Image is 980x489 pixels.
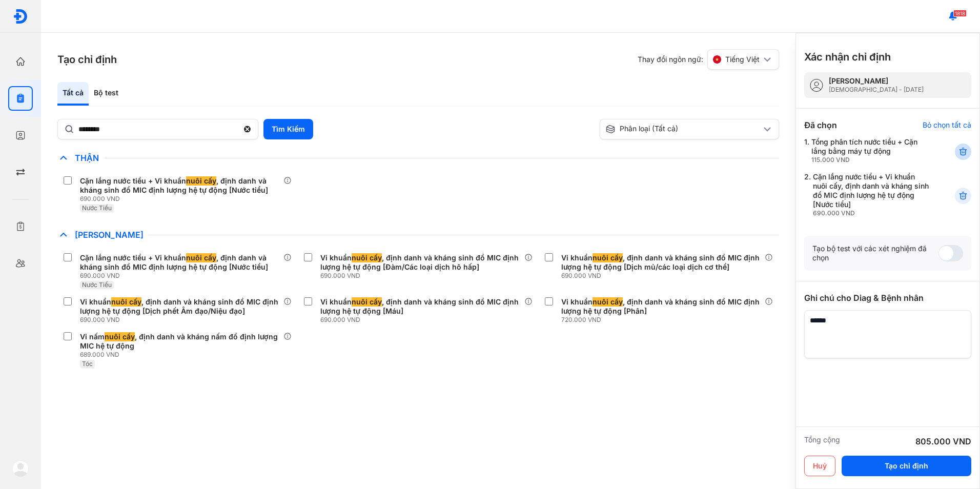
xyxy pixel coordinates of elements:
div: 690.000 VND [80,316,283,324]
div: Cặn lắng nước tiểu + Vi khuẩn , định danh và kháng sinh đồ MIC định lượng hệ tự động [Nước tiểu] [80,253,279,272]
div: Vi khuẩn , định danh và kháng sinh đồ MIC định lượng hệ tự động [Đàm/Các loại dịch hô hấp] [320,253,520,272]
div: Phân loại (Tất cả) [605,124,761,134]
span: Nước Tiểu [82,281,112,289]
span: nuôi cấy [111,297,141,307]
div: Ghi chú cho Diag & Bệnh nhân [804,292,971,304]
span: Nước Tiểu [82,204,112,212]
div: 690.000 VND [320,272,524,280]
div: 690.000 VND [320,316,524,324]
span: nuôi cấy [352,253,382,262]
div: [DEMOGRAPHIC_DATA] - [DATE] [829,86,924,94]
div: Vi khuẩn , định danh và kháng sinh đồ MIC định lượng hệ tự động [Dịch phết Âm đạo/Niệu đạo] [80,297,279,316]
button: Huỷ [804,456,835,476]
span: nuôi cấy [593,253,623,262]
div: 690.000 VND [813,209,930,217]
span: [PERSON_NAME] [70,230,149,240]
div: 689.000 VND [80,351,283,359]
h3: Tạo chỉ định [57,52,117,67]
h3: Xác nhận chỉ định [804,50,891,64]
div: Vi nấm , định danh và kháng nấm đồ định lượng MIC hệ tự động [80,332,279,351]
span: nuôi cấy [593,297,623,307]
div: 690.000 VND [80,272,283,280]
span: Tiếng Việt [725,55,760,64]
div: 115.000 VND [811,156,930,164]
span: nuôi cấy [352,297,382,307]
div: Đã chọn [804,119,837,131]
div: Bỏ chọn tất cả [923,120,971,130]
div: 2. [804,172,930,217]
span: nuôi cấy [105,332,135,341]
span: 1818 [953,10,967,17]
div: Thay đổi ngôn ngữ: [638,49,779,70]
div: [PERSON_NAME] [829,76,924,86]
span: Thận [70,153,104,163]
div: 805.000 VND [915,435,971,447]
div: Tạo bộ test với các xét nghiệm đã chọn [812,244,938,262]
div: Vi khuẩn , định danh và kháng sinh đồ MIC định lượng hệ tự động [Máu] [320,297,520,316]
div: Tổng cộng [804,435,840,447]
span: Tóc [82,360,93,368]
div: Tất cả [57,82,89,106]
div: 1. [804,137,930,164]
div: 720.000 VND [561,316,765,324]
button: Tạo chỉ định [842,456,971,476]
div: Vi khuẩn , định danh và kháng sinh đồ MIC định lượng hệ tự động [Phân] [561,297,761,316]
div: 690.000 VND [80,195,283,203]
div: Vi khuẩn , định danh và kháng sinh đồ MIC định lượng hệ tự động [Dịch mủ/các loại dịch cơ thể] [561,253,761,272]
div: 690.000 VND [561,272,765,280]
div: Cặn lắng nước tiểu + Vi khuẩn nuôi cấy, định danh và kháng sinh đồ MIC định lượng hệ tự động [Nướ... [813,172,930,217]
span: nuôi cấy [186,253,216,262]
div: Cặn lắng nước tiểu + Vi khuẩn , định danh và kháng sinh đồ MIC định lượng hệ tự động [Nước tiểu] [80,176,279,195]
div: Tổng phân tích nước tiểu + Cặn lắng bằng máy tự động [811,137,930,164]
img: logo [12,460,29,477]
div: Bộ test [89,82,124,106]
img: logo [13,9,28,24]
span: nuôi cấy [186,176,216,186]
button: Tìm Kiếm [263,119,313,139]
